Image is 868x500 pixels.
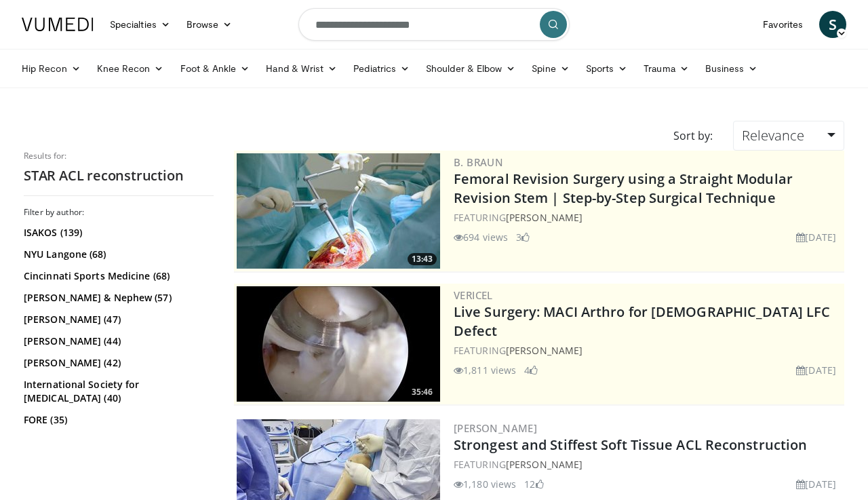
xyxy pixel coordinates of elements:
span: 35:46 [408,386,437,398]
a: 35:46 [237,286,440,402]
a: Specialties [102,11,178,38]
a: S [819,11,846,38]
span: 13:43 [408,253,437,265]
li: 3 [516,230,530,244]
a: Sports [578,55,636,82]
a: Hip Recon [14,55,89,82]
a: Favorites [755,11,811,38]
div: FEATURING [454,457,842,472]
li: [DATE] [796,477,836,491]
li: [DATE] [796,363,836,377]
span: Relevance [742,126,804,145]
a: Strongest and Stiffest Soft Tissue ACL Reconstruction [454,436,807,454]
h2: STAR ACL reconstruction [24,167,214,185]
a: [PERSON_NAME] (44) [24,334,210,348]
a: [PERSON_NAME] [454,421,537,435]
img: 4275ad52-8fa6-4779-9598-00e5d5b95857.300x170_q85_crop-smart_upscale.jpg [237,153,440,269]
p: Results for: [24,151,214,161]
a: FORE (35) [24,413,210,427]
a: Trauma [635,55,697,82]
li: [DATE] [796,230,836,244]
div: Sort by: [663,121,723,151]
a: Live Surgery: MACI Arthro for [DEMOGRAPHIC_DATA] LFC Defect [454,303,830,340]
a: 13:43 [237,153,440,269]
div: FEATURING [454,210,842,225]
a: Browse [178,11,241,38]
a: NYU Langone (68) [24,248,210,261]
a: Business [697,55,766,82]
a: ISAKOS (139) [24,226,210,239]
li: 1,811 views [454,363,516,377]
a: Shoulder & Elbow [418,55,524,82]
a: Relevance [733,121,844,151]
a: [PERSON_NAME] [506,344,583,357]
a: [PERSON_NAME] [506,211,583,224]
img: VuMedi Logo [22,18,94,31]
a: International Society for [MEDICAL_DATA] (40) [24,378,210,405]
a: Spine [524,55,577,82]
a: [PERSON_NAME] (42) [24,356,210,370]
div: FEATURING [454,343,842,358]
a: [PERSON_NAME] (47) [24,313,210,326]
a: [PERSON_NAME] [506,458,583,471]
a: Foot & Ankle [172,55,258,82]
a: Cincinnati Sports Medicine (68) [24,269,210,283]
input: Search topics, interventions [298,8,570,41]
a: Knee Recon [89,55,172,82]
li: 1,180 views [454,477,516,491]
a: Hand & Wrist [258,55,345,82]
a: Pediatrics [345,55,418,82]
img: eb023345-1e2d-4374-a840-ddbc99f8c97c.300x170_q85_crop-smart_upscale.jpg [237,286,440,402]
a: B. Braun [454,155,503,169]
a: [PERSON_NAME] & Nephew (57) [24,291,210,305]
li: 694 views [454,230,508,244]
h3: Filter by author: [24,207,214,218]
a: Vericel [454,288,493,302]
li: 4 [524,363,538,377]
li: 12 [524,477,543,491]
a: Femoral Revision Surgery using a Straight Modular Revision Stem | Step-by-Step Surgical Technique [454,170,793,207]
